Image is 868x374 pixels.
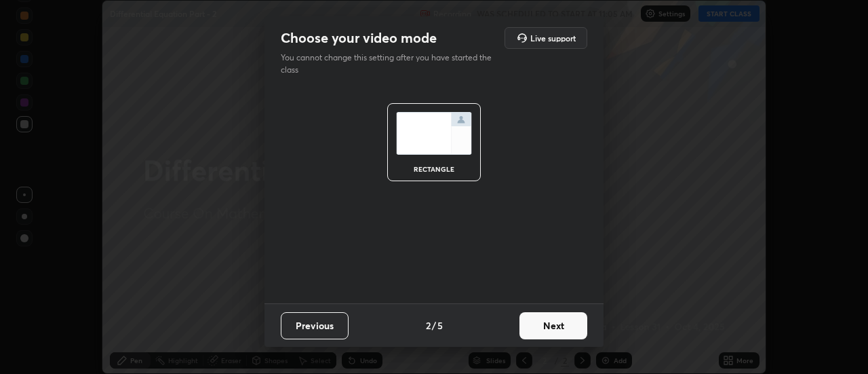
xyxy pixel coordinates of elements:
h2: Choose your video mode [281,29,437,47]
h4: 5 [437,318,443,333]
h4: / [432,318,436,333]
h4: 2 [426,318,431,333]
div: rectangle [407,166,461,172]
p: You cannot change this setting after you have started the class [281,52,500,76]
button: Next [519,312,587,339]
img: normalScreenIcon.ae25ed63.svg [396,112,472,155]
h5: Live support [530,34,576,42]
button: Previous [281,312,349,339]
